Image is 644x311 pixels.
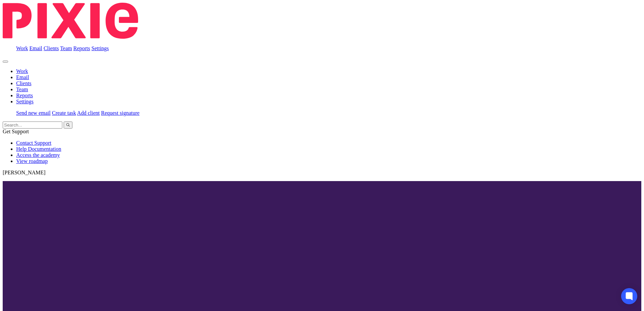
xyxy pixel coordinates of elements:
[16,110,51,116] a: Send new email
[16,45,28,51] a: Work
[16,152,60,158] a: Access the academy
[16,87,28,92] a: Team
[16,93,33,98] a: Reports
[16,99,34,104] a: Settings
[16,158,48,164] a: View roadmap
[101,110,139,116] a: Request signature
[16,80,31,86] a: Clients
[92,45,109,51] a: Settings
[73,45,90,51] a: Reports
[60,45,72,51] a: Team
[3,170,641,176] p: [PERSON_NAME]
[3,3,138,39] img: Pixie
[16,146,61,152] a: Help Documentation
[29,45,42,51] a: Email
[43,45,59,51] a: Clients
[16,68,28,74] a: Work
[52,110,76,116] a: Create task
[3,129,29,134] span: Get Support
[16,140,51,146] a: Contact Support
[16,74,29,80] a: Email
[3,122,62,129] input: Search
[64,122,72,129] button: Search
[77,110,100,116] a: Add client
